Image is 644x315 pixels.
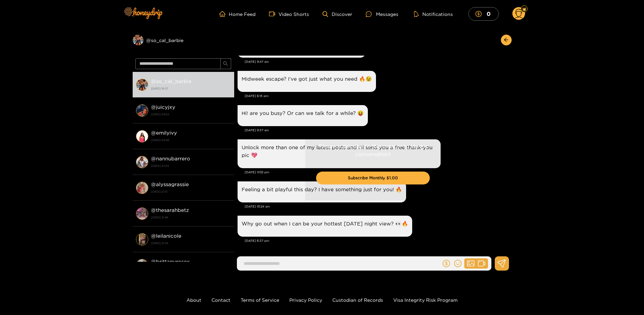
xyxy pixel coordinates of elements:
[133,35,234,45] div: @so_cal_barbie
[241,297,279,302] a: Terms of Service
[136,208,148,220] img: conversation
[323,11,352,17] a: Discover
[412,11,455,17] button: Notifications
[212,297,230,302] a: Contact
[136,130,148,142] img: conversation
[151,137,231,143] strong: [DATE] 09:48
[136,259,148,271] img: conversation
[269,11,279,17] span: video-camera
[151,189,231,195] strong: [DATE] 21:51
[151,240,231,246] strong: [DATE] 21:36
[136,79,148,91] img: conversation
[393,297,458,302] a: Visa Integrity Risk Program
[151,85,231,92] strong: [DATE] 18:37
[332,297,383,302] a: Custodian of Records
[151,130,177,136] strong: @ emilyivy
[151,111,231,117] strong: [DATE] 09:55
[151,214,231,220] strong: [DATE] 21:48
[501,35,512,45] button: arrow-left
[136,156,148,168] img: conversation
[151,259,190,264] strong: @ brittanyrosex
[504,37,509,43] span: arrow-left
[366,10,398,18] div: Messages
[219,11,229,17] span: home
[186,297,201,302] a: About
[136,104,148,117] img: conversation
[220,58,231,69] button: search
[151,104,175,110] strong: @ juicyjxy
[269,11,309,17] a: Video Shorts
[223,61,228,67] span: search
[151,163,231,169] strong: [DATE] 23:59
[136,233,148,245] img: conversation
[136,182,148,194] img: conversation
[289,297,322,302] a: Privacy Policy
[468,7,499,20] button: 0
[151,78,192,84] strong: @ so_cal_barbie
[151,156,190,161] strong: @ nannubarrero
[219,11,256,17] a: Home Feed
[151,233,181,239] strong: @ leilanicole
[486,10,492,17] mark: 0
[316,172,430,184] button: Subscribe Monthly $1.00
[475,11,485,17] span: dollar
[151,181,189,187] strong: @ alyssagrassie
[316,142,430,158] p: Please subscribe to this creator to start a conversation!
[522,7,526,11] img: Fan Level
[151,207,189,213] strong: @ thesarahbetz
